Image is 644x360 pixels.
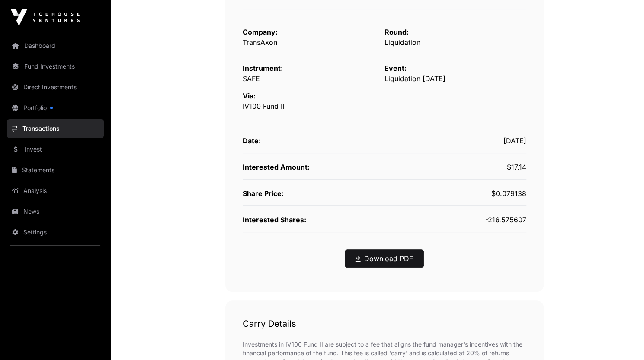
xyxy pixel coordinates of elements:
span: Date: [243,136,261,145]
a: IV100 Fund II [243,102,284,111]
a: Invest [7,140,104,159]
a: News [7,202,104,221]
span: Share Price: [243,189,284,198]
span: Company: [243,28,278,36]
iframe: Chat Widget [601,319,644,360]
span: Via: [243,92,256,100]
a: Settings [7,223,104,242]
div: -216.575607 [384,215,526,225]
a: Transactions [7,119,104,138]
a: Download PDF [356,253,413,264]
a: Analysis [7,181,104,200]
h1: Carry Details [243,318,526,330]
button: Download PDF [345,249,424,268]
a: Statements [7,161,104,180]
a: Direct Investments [7,78,104,97]
span: Interested Shares: [243,215,306,224]
div: [DATE] [384,136,526,146]
div: -$17.14 [384,162,526,172]
a: Portfolio [7,98,104,117]
span: Round: [384,28,409,36]
span: Interested Amount: [243,163,310,171]
a: Dashboard [7,36,104,55]
span: Event: [384,64,407,73]
span: SAFE [243,74,260,83]
img: Icehouse Ventures Logo [10,9,80,26]
span: Liquidation [384,38,420,47]
span: Liquidation [DATE] [384,74,445,83]
a: Fund Investments [7,57,104,76]
a: TransAxon [243,38,277,47]
div: $0.079138 [384,188,526,199]
span: Instrument: [243,64,283,73]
